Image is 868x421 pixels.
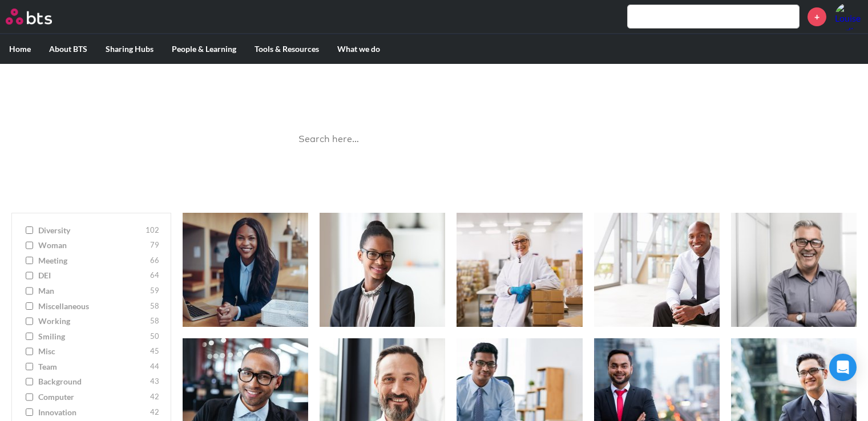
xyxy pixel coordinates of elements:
img: Louise Berlin [835,3,862,30]
span: 43 [150,376,159,387]
input: innovation 42 [26,408,33,416]
input: smiling 50 [26,333,33,341]
span: 79 [150,240,159,251]
label: About BTS [40,34,96,64]
span: 59 [150,285,159,297]
span: background [38,376,147,387]
input: working 58 [26,317,33,325]
img: BTS Logo [6,9,52,25]
span: innovation [38,407,147,418]
label: Sharing Hubs [96,34,163,64]
label: People & Learning [163,34,245,64]
span: 66 [150,255,159,266]
span: DEI [38,270,147,281]
span: 50 [150,331,159,342]
span: team [38,361,147,373]
span: diversity [38,225,143,236]
span: 44 [150,361,159,373]
input: background 43 [26,378,33,386]
label: What we do [328,34,389,64]
span: 42 [150,407,159,418]
span: 102 [146,225,159,236]
input: woman 79 [26,241,33,249]
span: man [38,285,147,297]
input: computer 42 [26,393,33,401]
input: meeting 66 [26,257,33,265]
a: Profile [835,3,862,30]
a: Ask a Question/Provide Feedback [368,167,500,177]
p: Best reusable photos in one place [280,100,588,113]
span: 58 [150,301,159,312]
input: DEI 64 [26,272,33,280]
a: + [808,7,826,26]
span: computer [38,391,147,403]
span: working [38,315,147,327]
span: meeting [38,255,147,266]
span: smiling [38,331,147,342]
span: 58 [150,315,159,327]
input: diversity 102 [26,226,33,234]
span: 42 [150,391,159,403]
input: Search here… [292,124,577,155]
input: miscellaneous 58 [26,302,33,310]
label: Tools & Resources [245,34,328,64]
div: Open Intercom Messenger [829,354,857,381]
span: miscellaneous [38,301,147,312]
span: 45 [150,346,159,357]
span: woman [38,240,147,251]
span: 64 [150,270,159,281]
h1: Image Gallery [280,75,588,101]
input: misc 45 [26,347,33,355]
a: Go home [6,9,73,25]
input: team 44 [26,363,33,371]
input: man 59 [26,287,33,295]
span: misc [38,346,147,357]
